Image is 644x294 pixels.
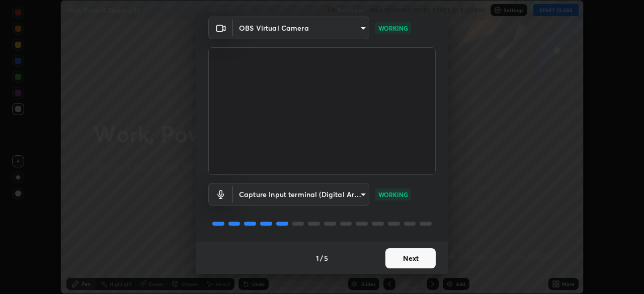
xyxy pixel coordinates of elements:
[233,183,369,206] div: OBS Virtual Camera
[385,248,436,268] button: Next
[378,190,408,199] p: WORKING
[316,253,319,263] h4: 1
[324,253,328,263] h4: 5
[233,17,369,39] div: OBS Virtual Camera
[378,24,408,33] p: WORKING
[320,253,323,263] h4: /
